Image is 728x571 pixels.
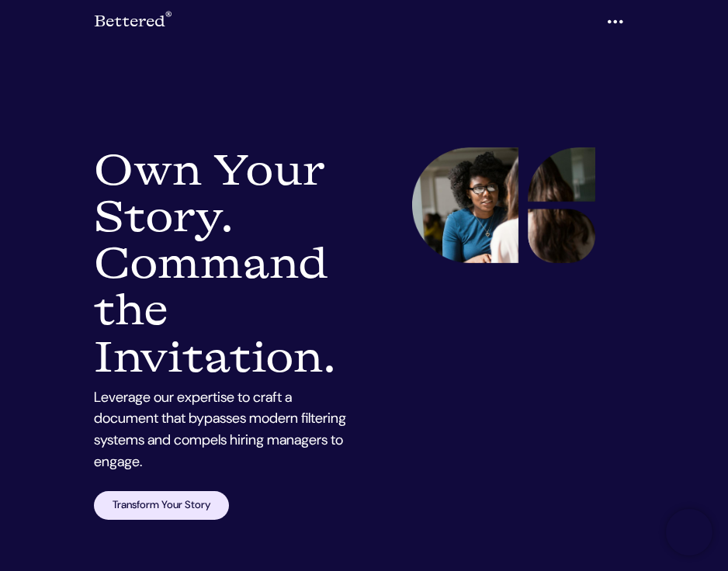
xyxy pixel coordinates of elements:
a: Bettered® [94,6,172,37]
a: Transform Your Story [94,491,229,519]
p: Leverage our expertise to craft a document that bypasses modern filtering systems and compels hir... [94,387,355,472]
iframe: Brevo live chat [666,509,712,555]
img: resume-writing [412,147,595,264]
sup: ® [165,11,172,24]
h1: Own Your Story. Command the Invitation. [94,147,355,381]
